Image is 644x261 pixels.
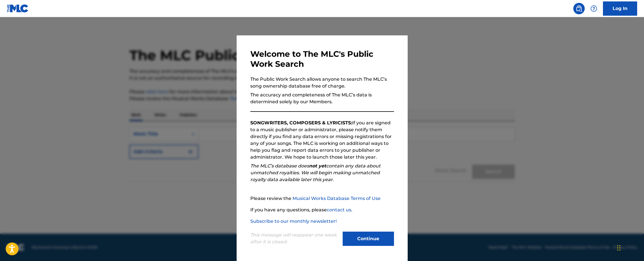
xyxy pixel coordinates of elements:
[309,163,326,169] strong: not yet
[327,207,351,213] a: contact us
[250,218,337,224] a: Subscribe to our monthly newsletter!
[250,195,394,202] p: Please review the
[250,120,394,161] p: If you are signed to a music publisher or administrator, please notify them directly if you find ...
[250,76,394,90] p: The Public Work Search allows anyone to search The MLC’s song ownership database free of charge.
[250,207,394,213] p: If you have any questions, please .
[292,196,381,201] a: Musical Works Database Terms of Use
[617,239,621,256] div: Drag
[603,1,637,16] a: Log In
[250,120,352,126] strong: SONGWRITERS, COMPOSERS & LYRICISTS:
[573,3,585,14] a: Public Search
[250,92,394,105] p: The accuracy and completeness of The MLC’s data is determined solely by our Members.
[576,5,582,12] img: search
[7,4,29,13] img: MLC Logo
[615,234,644,261] iframe: Chat Widget
[343,232,394,246] button: Continue
[250,232,339,245] p: This message will reappear one week after it is closed.
[250,163,381,182] em: The MLC’s database does contain any data about unmatched royalties. We will begin making unmatche...
[588,3,600,14] div: Help
[250,49,394,69] h3: Welcome to The MLC's Public Work Search
[590,5,597,12] img: help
